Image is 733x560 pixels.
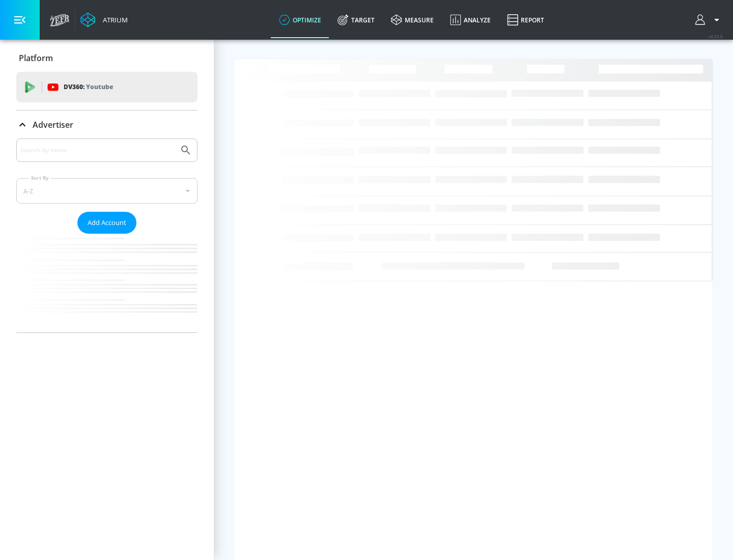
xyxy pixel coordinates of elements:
div: Platform [16,44,198,72]
a: Analyze [442,2,499,38]
div: DV360: Youtube [16,72,198,102]
p: Advertiser [33,119,73,130]
p: Platform [19,52,53,64]
span: Add Account [88,217,126,229]
span: v 4.32.0 [709,34,723,39]
p: Youtube [86,81,113,92]
div: Advertiser [16,110,198,139]
div: Atrium [99,15,128,24]
a: measure [383,2,442,38]
a: Report [499,2,552,38]
a: Target [329,2,383,38]
div: A-Z [16,178,198,204]
a: Atrium [80,12,128,27]
a: optimize [271,2,329,38]
nav: list of Advertiser [16,234,198,332]
label: Sort By [29,175,51,181]
button: Add Account [77,212,136,234]
p: DV360: [64,81,113,93]
input: Search by name [20,144,175,157]
div: Advertiser [16,138,198,332]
